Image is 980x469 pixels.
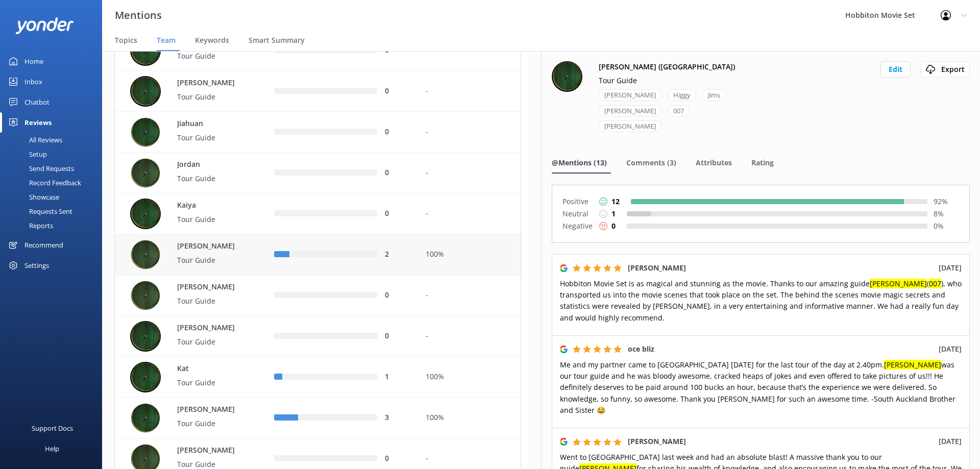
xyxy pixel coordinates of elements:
div: row [114,193,521,234]
div: [PERSON_NAME] [599,105,661,117]
p: Tour Guide [177,214,243,225]
a: Reports [6,218,102,233]
p: [PERSON_NAME] [177,282,243,293]
div: row [114,275,521,316]
div: - [426,453,513,464]
img: 236-1716259705.png [130,117,161,147]
div: 100% [426,372,513,383]
h3: Mentions [115,7,162,23]
p: Kaiya [177,200,243,211]
p: Neutral [562,208,593,220]
p: [DATE] [939,436,962,447]
p: Tour Guide [599,75,637,86]
div: - [426,127,513,138]
p: 0 [611,220,616,232]
div: Reports [6,218,53,233]
span: @Mentions (13) [552,158,607,168]
p: Tour Guide [177,173,243,184]
p: 92 % [934,196,959,207]
p: Tour Guide [177,51,243,62]
div: Higgy [668,89,696,101]
div: row [114,153,521,193]
mark: [PERSON_NAME] [884,360,941,369]
img: 363-1657254712.png [130,403,161,433]
mark: [PERSON_NAME] [870,279,927,288]
span: Team [157,35,176,45]
a: Showcase [6,190,102,204]
p: [PERSON_NAME] [177,241,243,252]
p: Tour Guide [177,336,243,348]
div: - [426,86,513,97]
div: 0 [385,453,410,464]
div: 0 [385,167,410,179]
div: [PERSON_NAME] [599,120,661,132]
div: Export [923,64,967,75]
h4: [PERSON_NAME] ([GEOGRAPHIC_DATA]) [599,61,735,72]
div: [PERSON_NAME] [599,89,661,101]
a: Record Feedback [6,176,102,190]
img: 538-1718596692.png [130,158,161,188]
span: Smart Summary [249,35,305,45]
img: 538-1718596353.png [130,239,161,270]
div: row [114,357,521,398]
span: Topics [115,35,137,45]
a: Requests Sent [6,204,102,218]
img: 779-1703375584.jpg [130,199,161,229]
div: Jims [702,89,726,101]
div: Home [24,51,43,71]
div: 0 [385,86,410,97]
p: 0 % [934,220,959,232]
a: Send Requests [6,161,102,176]
div: Setup [6,147,47,161]
img: 779-1703375686.jpg [130,321,161,352]
img: 779-1727753701.jpg [130,362,161,392]
span: Attributes [696,158,732,168]
div: row [114,316,521,357]
p: [PERSON_NAME] [177,445,243,456]
div: 2 [385,249,410,260]
p: Tour Guide [177,255,243,266]
span: Hobbiton Movie Set is as magical and stunning as the movie. Thanks to our amazing guide ( ), who ... [560,279,962,323]
img: 779-1736204316.jpg [552,61,582,92]
div: - [426,290,513,301]
div: Inbox [24,71,42,92]
p: Positive [562,195,593,208]
div: row [114,234,521,275]
p: Kat [177,363,243,375]
p: 8 % [934,208,959,219]
div: row [114,398,521,438]
p: Tour Guide [177,377,243,388]
div: Help [45,438,59,459]
div: Settings [24,255,49,276]
h5: [PERSON_NAME] [628,262,686,274]
span: Keywords [195,35,229,45]
p: Tour Guide [177,91,243,103]
h5: oce bliz [628,343,654,355]
img: yonder-white-logo.png [15,17,74,34]
p: [PERSON_NAME] [177,78,243,89]
p: Jordan [177,159,243,170]
p: [DATE] [939,262,962,274]
p: Negative [562,220,593,232]
button: Edit [880,61,911,78]
div: Chatbot [24,92,50,112]
p: Tour Guide [177,132,243,143]
mark: 007 [929,279,941,288]
img: 363-1671500829.png [130,280,161,311]
img: 779-1727754194.jpg [130,76,161,107]
div: 0 [385,208,410,219]
div: 0 [385,127,410,138]
div: 007 [668,105,690,117]
div: Requests Sent [6,204,72,218]
p: 1 [611,208,616,219]
div: 0 [385,331,410,342]
a: Setup [6,147,102,161]
div: 100% [426,249,513,260]
span: Me and my partner came to [GEOGRAPHIC_DATA] [DATE] for the last tour of the day at 2.40pm. was ou... [560,360,955,415]
p: 12 [611,196,620,207]
p: Jiahuan [177,118,243,130]
p: [PERSON_NAME] [177,404,243,415]
div: Recommend [24,235,63,255]
div: Showcase [6,190,59,204]
div: 100% [426,412,513,424]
